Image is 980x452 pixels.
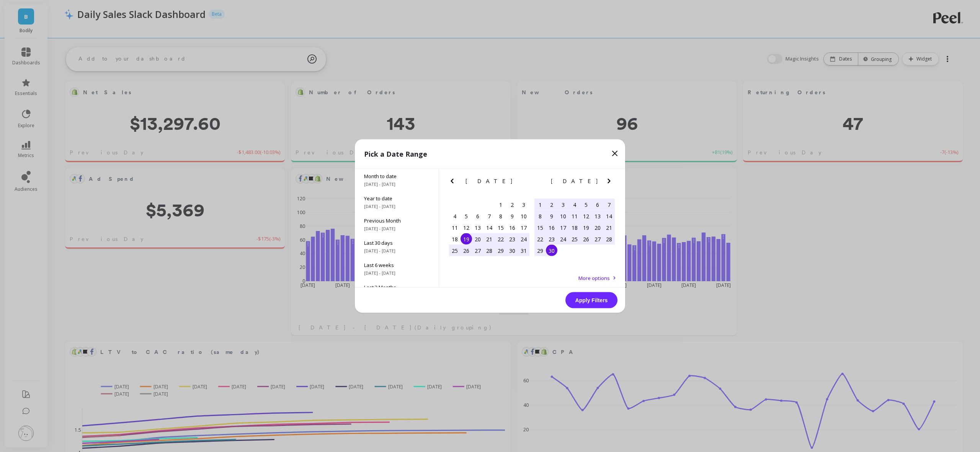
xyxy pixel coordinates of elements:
div: Choose Wednesday, August 14th, 2024 [483,222,495,233]
span: Last 6 weeks [364,262,430,269]
div: Choose Monday, August 12th, 2024 [461,222,472,233]
div: Choose Tuesday, August 27th, 2024 [472,245,483,256]
span: Previous Month [364,217,430,224]
button: Previous Month [448,177,460,189]
div: Choose Friday, August 16th, 2024 [506,222,518,233]
div: Choose Friday, August 9th, 2024 [506,210,518,222]
div: Choose Monday, September 30th, 2024 [546,245,557,256]
span: [DATE] - [DATE] [364,203,430,210]
div: Choose Friday, August 2nd, 2024 [506,199,518,210]
div: Choose Friday, September 20th, 2024 [592,222,603,233]
div: Choose Sunday, September 8th, 2024 [534,210,546,222]
div: Choose Sunday, September 15th, 2024 [534,222,546,233]
div: Choose Thursday, September 19th, 2024 [580,222,592,233]
div: Choose Thursday, August 22nd, 2024 [495,233,506,245]
div: Choose Thursday, September 12th, 2024 [580,210,592,222]
div: Choose Wednesday, August 28th, 2024 [483,245,495,256]
div: Choose Saturday, September 14th, 2024 [603,210,615,222]
span: [DATE] - [DATE] [364,248,430,254]
div: month 2024-08 [449,199,529,256]
span: [DATE] - [DATE] [364,270,430,276]
div: Choose Saturday, August 17th, 2024 [518,222,529,233]
div: Choose Sunday, September 29th, 2024 [534,245,546,256]
div: Choose Sunday, September 1st, 2024 [534,199,546,210]
span: [DATE] [551,178,599,184]
div: Choose Thursday, August 8th, 2024 [495,210,506,222]
div: Choose Tuesday, September 24th, 2024 [557,233,569,245]
div: Choose Thursday, August 15th, 2024 [495,222,506,233]
p: Pick a Date Range [364,149,427,159]
div: Choose Wednesday, September 18th, 2024 [569,222,580,233]
div: Choose Friday, September 6th, 2024 [592,199,603,210]
div: Choose Sunday, August 18th, 2024 [449,233,461,245]
div: Choose Saturday, September 7th, 2024 [603,199,615,210]
div: Choose Sunday, September 22nd, 2024 [534,233,546,245]
div: Choose Monday, September 2nd, 2024 [546,199,557,210]
div: Choose Tuesday, August 6th, 2024 [472,210,483,222]
div: Choose Thursday, September 26th, 2024 [580,233,592,245]
button: Previous Month [533,177,545,189]
div: Choose Sunday, August 11th, 2024 [449,222,461,233]
div: Choose Saturday, August 3rd, 2024 [518,199,529,210]
div: Choose Tuesday, August 13th, 2024 [472,222,483,233]
div: Choose Monday, August 26th, 2024 [461,245,472,256]
div: Choose Saturday, August 10th, 2024 [518,210,529,222]
div: Choose Friday, September 13th, 2024 [592,210,603,222]
span: More options [578,275,610,282]
div: Choose Sunday, August 25th, 2024 [449,245,461,256]
div: Choose Saturday, September 21st, 2024 [603,222,615,233]
button: Next Month [604,177,617,189]
div: Choose Tuesday, September 10th, 2024 [557,210,569,222]
div: Choose Wednesday, August 7th, 2024 [483,210,495,222]
span: [DATE] - [DATE] [364,226,430,232]
div: Choose Saturday, September 28th, 2024 [603,233,615,245]
div: Choose Thursday, August 1st, 2024 [495,199,506,210]
div: Choose Monday, August 19th, 2024 [461,233,472,245]
div: Choose Monday, September 9th, 2024 [546,210,557,222]
button: Next Month [519,177,531,189]
div: Choose Wednesday, September 25th, 2024 [569,233,580,245]
div: Choose Thursday, August 29th, 2024 [495,245,506,256]
span: Month to date [364,173,430,180]
div: Choose Tuesday, September 3rd, 2024 [557,199,569,210]
div: Choose Wednesday, September 11th, 2024 [569,210,580,222]
div: month 2024-09 [534,199,615,256]
div: Choose Saturday, August 31st, 2024 [518,245,529,256]
div: Choose Saturday, August 24th, 2024 [518,233,529,245]
div: Choose Sunday, August 4th, 2024 [449,210,461,222]
div: Choose Tuesday, September 17th, 2024 [557,222,569,233]
div: Choose Monday, September 16th, 2024 [546,222,557,233]
span: Last 30 days [364,239,430,246]
span: [DATE] [465,178,513,184]
div: Choose Friday, September 27th, 2024 [592,233,603,245]
div: Choose Monday, August 5th, 2024 [461,210,472,222]
div: Choose Wednesday, August 21st, 2024 [483,233,495,245]
div: Choose Tuesday, August 20th, 2024 [472,233,483,245]
div: Choose Friday, August 23rd, 2024 [506,233,518,245]
span: [DATE] - [DATE] [364,181,430,187]
div: Choose Friday, August 30th, 2024 [506,245,518,256]
span: Last 3 Months [364,284,430,291]
span: Year to date [364,195,430,202]
div: Choose Monday, September 23rd, 2024 [546,233,557,245]
div: Choose Wednesday, September 4th, 2024 [569,199,580,210]
button: Apply Filters [565,292,617,308]
div: Choose Thursday, September 5th, 2024 [580,199,592,210]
